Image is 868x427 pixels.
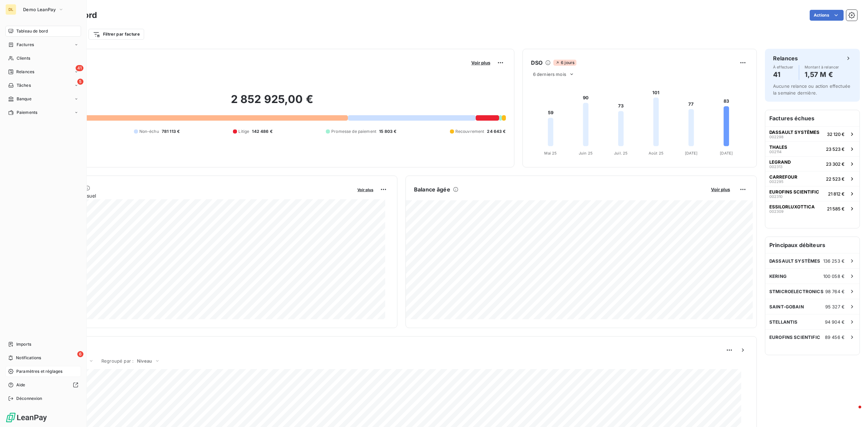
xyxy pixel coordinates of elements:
span: EUROFINS SCIENTIFIC [769,189,819,195]
span: ESSILORLUXOTTICA [769,204,815,209]
span: EUROFINS SCIENTIFIC [769,334,820,340]
span: 002298 [769,135,784,139]
span: STMICROELECTRONICS [769,289,824,294]
span: Voir plus [711,187,730,192]
span: Litige [238,128,249,135]
span: 136 253 € [823,258,845,264]
span: 23 523 € [826,146,845,152]
button: Actions [810,10,844,21]
h6: Balance âgée [414,185,450,194]
button: DASSAULT SYSTÈMES00229832 120 € [765,126,860,141]
span: 95 327 € [825,304,845,309]
span: 94 904 € [825,319,845,325]
button: THALES00211423 523 € [765,141,860,156]
h6: Principaux débiteurs [765,237,860,253]
a: Aide [5,380,81,390]
span: 781 113 € [162,128,180,135]
h4: 41 [773,69,793,80]
img: Logo LeanPay [5,412,47,423]
span: Demo LeanPay [23,7,56,12]
tspan: Juil. 25 [614,151,628,156]
span: STELLANTIS [769,319,798,325]
span: 15 803 € [379,128,396,135]
span: Recouvrement [455,128,485,135]
span: Paiements [17,109,37,116]
span: Clients [17,55,30,61]
span: 98 764 € [825,289,845,294]
span: Déconnexion [16,395,42,402]
h6: DSO [531,59,542,67]
span: 6 [77,351,83,357]
span: Factures [17,42,34,48]
span: THALES [769,144,787,150]
tspan: [DATE] [720,151,733,156]
button: ESSILORLUXOTTICA00230921 585 € [765,201,860,216]
tspan: Août 25 [648,151,663,156]
tspan: Mai 25 [544,151,557,156]
span: DASSAULT SYSTÈMES [769,129,820,135]
span: 41 [76,65,83,71]
span: 22 523 € [826,176,845,182]
span: 142 486 € [252,128,272,135]
button: Filtrer par facture [88,29,144,40]
span: 002310 [769,195,783,199]
span: Aucune relance ou action effectuée la semaine dernière. [773,83,850,96]
span: Voir plus [471,60,490,65]
iframe: Intercom live chat [845,404,861,420]
span: Tableau de bord [16,28,48,34]
span: Relances [16,69,34,75]
span: Promesse de paiement [331,128,376,135]
span: KERING [769,273,787,279]
span: 23 302 € [826,161,845,167]
span: LEGRAND [769,159,791,165]
span: Notifications [16,355,41,361]
tspan: [DATE] [685,151,697,156]
span: CARREFOUR [769,174,797,180]
span: Non-échu [139,128,159,135]
div: DL [5,4,16,15]
span: À effectuer [773,65,793,69]
span: 5 [77,79,83,85]
span: 6 jours [553,60,576,66]
span: 24 643 € [487,128,506,135]
h6: Relances [773,54,798,62]
span: Niveau [137,358,152,364]
span: 002114 [769,150,782,154]
span: 002295 [769,180,784,184]
span: 32 120 € [827,131,845,137]
button: Voir plus [469,60,492,66]
button: EUROFINS SCIENTIFIC00231021 812 € [765,186,860,201]
span: Regroupé par : [101,358,134,364]
span: Paramètres et réglages [16,368,62,374]
span: Tâches [17,82,31,88]
span: DASSAULT SYSTÈMES [769,258,821,264]
span: 002313 [769,165,783,169]
tspan: Juin 25 [579,151,593,156]
span: 002309 [769,209,784,213]
button: Voir plus [355,186,375,192]
span: 21 812 € [828,191,845,197]
span: Chiffre d'affaires mensuel [38,192,353,199]
span: Voir plus [357,187,373,192]
span: SAINT-GOBAIN [769,304,804,309]
h6: Factures échues [765,110,860,126]
span: Aide [16,382,25,388]
span: 21 585 € [827,206,845,211]
span: 89 456 € [825,334,845,340]
span: Banque [17,96,32,102]
span: Montant à relancer [805,65,839,69]
h4: 1,57 M € [805,69,839,80]
span: 6 derniers mois [533,72,566,77]
h2: 2 852 925,00 € [38,93,506,113]
span: Imports [16,341,31,347]
span: 100 058 € [823,273,845,279]
button: CARREFOUR00229522 523 € [765,171,860,186]
button: LEGRAND00231323 302 € [765,156,860,171]
button: Voir plus [709,186,732,192]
